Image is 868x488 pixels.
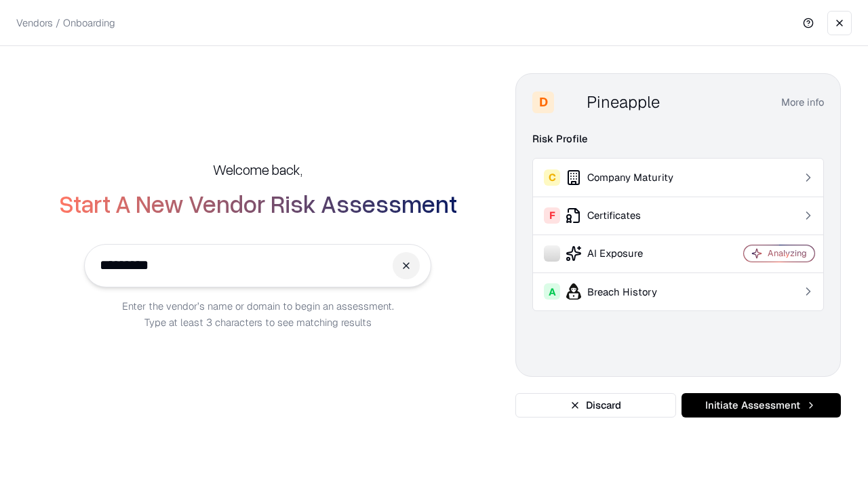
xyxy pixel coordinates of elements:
[544,169,560,186] div: C
[544,207,705,224] div: Certificates
[544,207,560,224] div: F
[768,247,807,259] div: Analyzing
[213,160,302,179] h5: Welcome back,
[544,245,705,262] div: AI Exposure
[559,91,581,113] img: Pineapple
[532,91,554,113] div: D
[544,169,705,186] div: Company Maturity
[781,90,824,115] button: More info
[532,131,824,147] div: Risk Profile
[587,91,660,113] div: Pineapple
[515,393,676,418] button: Discard
[122,298,394,331] p: Enter the vendor’s name or domain to begin an assessment. Type at least 3 characters to see match...
[682,393,841,418] button: Initiate Assessment
[544,283,560,300] div: A
[16,16,115,30] p: Vendors / Onboarding
[59,190,457,217] h2: Start A New Vendor Risk Assessment
[544,283,705,300] div: Breach History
